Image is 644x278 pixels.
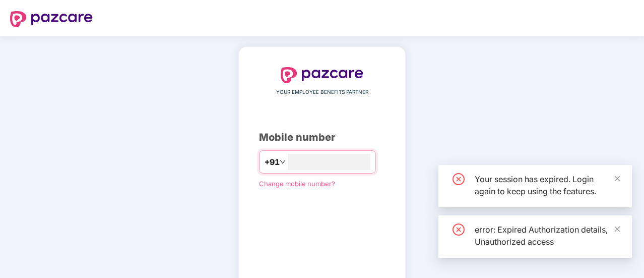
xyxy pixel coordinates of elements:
[475,173,620,197] div: Your session has expired. Login again to keep using the features.
[280,159,286,165] span: down
[453,173,465,185] span: close-circle
[259,180,335,188] a: Change mobile number?
[475,224,620,248] div: error: Expired Authorization details, Unauthorized access
[265,156,280,169] span: +91
[276,88,368,96] span: YOUR EMPLOYEE BENEFITS PARTNER
[614,226,621,233] span: close
[281,67,363,83] img: logo
[259,130,385,145] div: Mobile number
[453,224,465,236] span: close-circle
[10,11,93,27] img: logo
[614,175,621,182] span: close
